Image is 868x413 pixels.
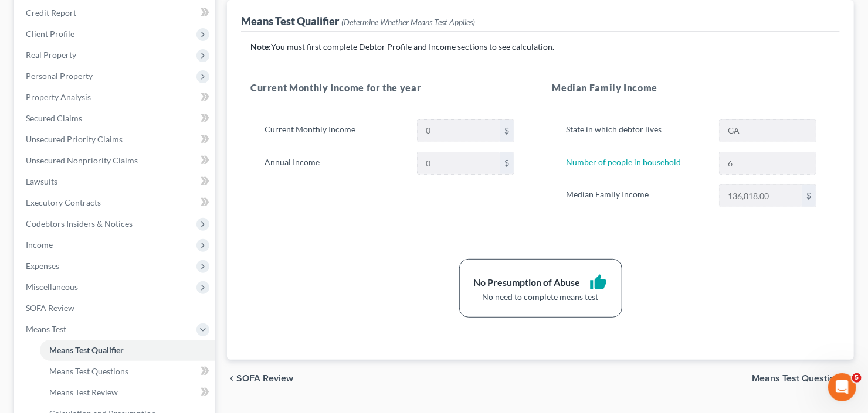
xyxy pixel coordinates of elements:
a: Means Test Review [40,382,215,403]
span: Means Test [26,324,66,334]
p: Active [DATE] [57,15,108,26]
button: chevron_left SOFA Review [227,374,293,383]
span: Property Analysis [26,92,91,102]
a: Secured Claims [16,108,215,129]
div: Means Test Qualifier [241,14,475,28]
div: We’ll continue monitoring this closely and will share updates as soon as more information is avai... [19,238,183,273]
span: Unsecured Priority Claims [26,134,123,144]
div: [PERSON_NAME] • [DATE] [19,288,111,295]
span: Lawsuits [26,176,57,186]
span: Codebtors Insiders & Notices [26,219,133,228]
b: 10 full minutes [79,172,149,181]
iframe: Intercom live chat [828,373,856,401]
div: Our team has been actively rolling out updates to address issues associated with the recent MFA u... [9,6,192,286]
h5: Median Family Income [552,81,831,95]
p: You must first complete Debtor Profile and Income sections to see calculation. [250,41,830,53]
i: chevron_left [227,374,236,383]
div: If you encounter an error when filing, please take the following steps before trying to file again: [19,117,183,152]
h5: Current Monthly Income for the year [250,81,529,95]
div: If these filings are urgent, please file directly with the court. [19,210,183,233]
span: Means Test Questions [49,366,128,376]
span: SOFA Review [236,374,293,383]
img: Profile image for Emma [33,6,52,25]
button: go back [8,5,30,27]
a: Property Analysis [16,87,215,108]
span: Real Property [26,50,76,60]
a: Number of people in household [567,157,681,167]
li: Refresh your browser [28,158,183,169]
input: 0.00 [720,185,802,207]
span: Miscellaneous [26,282,78,292]
input: -- [720,152,816,175]
span: Credit Report [26,8,76,18]
button: Gif picker [56,323,65,333]
a: SOFA Review [16,298,215,319]
strong: Note: [250,42,271,52]
span: Means Test Review [49,387,118,397]
a: Lawsuits [16,171,215,192]
a: Unsecured Priority Claims [16,129,215,150]
span: Means Test Questions [752,374,845,383]
button: Send a message… [201,319,220,337]
span: Client Profile [26,29,74,39]
div: Close [206,5,227,26]
div: $ [500,120,514,142]
span: Expenses [26,261,59,271]
button: Home [184,5,206,27]
span: 5 [852,373,862,383]
div: Emma says… [9,6,225,312]
a: Unsecured Nonpriority Claims [16,150,215,171]
label: Median Family Income [561,184,713,207]
a: Means Test Qualifier [40,340,215,361]
span: Personal Property [26,71,93,81]
textarea: Message… [10,299,225,319]
h1: [PERSON_NAME] [57,6,133,15]
a: Means Test Questions [40,361,215,382]
div: No Presumption of Abuse [474,276,581,289]
a: Credit Report [16,2,215,23]
button: Means Test Questions chevron_right [752,374,854,383]
input: 0.00 [418,120,500,142]
li: Wait at least before attempting again (to allow MFA to reset on the court’s site) [28,171,183,204]
div: $ [802,185,816,207]
span: Means Test Qualifier [49,345,124,355]
button: Upload attachment [18,323,28,333]
span: Executory Contracts [26,197,101,207]
input: 0.00 [418,152,500,175]
span: (Determine Whether Means Test Applies) [341,17,475,27]
button: Start recording [74,323,84,333]
label: Current Monthly Income [259,119,411,142]
i: thumb_up [590,274,608,291]
div: $ [500,152,514,175]
a: Executory Contracts [16,192,215,213]
label: Annual Income [259,152,411,175]
div: Our team has been actively rolling out updates to address issues associated with the recent MFA u... [19,31,183,111]
span: Secured Claims [26,113,82,123]
div: No need to complete means test [474,291,608,303]
input: State [720,120,816,142]
span: Unsecured Nonpriority Claims [26,155,138,165]
span: Income [26,240,53,250]
label: State in which debtor lives [561,119,713,142]
button: Emoji picker [37,323,46,333]
span: SOFA Review [26,303,74,313]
